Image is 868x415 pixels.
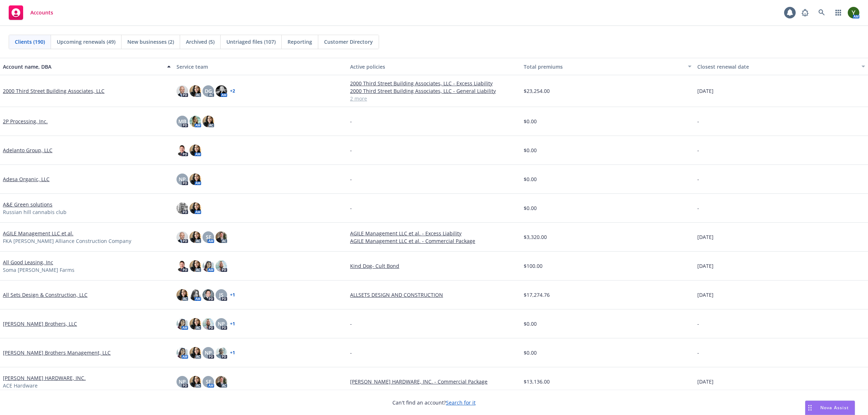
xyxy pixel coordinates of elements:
span: JS [219,291,224,299]
div: Active policies [350,63,518,70]
div: Total premiums [524,63,684,70]
img: photo [190,85,201,97]
span: Russian hill cannabis club [3,208,67,216]
span: - [350,320,352,328]
img: photo [176,289,188,301]
span: FKA [PERSON_NAME] Alliance Construction Company [3,237,131,245]
span: [DATE] [697,378,714,385]
a: 2000 Third Street Building Associates, LLC [3,87,105,95]
a: [PERSON_NAME] HARDWARE, INC. - Commercial Package [350,378,518,385]
button: Active policies [347,58,521,75]
span: Customer Directory [324,38,373,46]
span: $0.00 [524,146,537,154]
a: All Sets Design & Construction, LLC [3,291,88,299]
button: Closest renewal date [694,58,868,75]
span: Reporting [288,38,312,46]
span: [DATE] [697,233,714,241]
span: NP [218,320,225,328]
a: 2P Processing, Inc. [3,117,48,125]
a: [PERSON_NAME] Brothers, LLC [3,320,77,328]
span: - [697,175,699,183]
a: Report a Bug [798,5,812,20]
span: $0.00 [524,117,537,125]
a: 2000 Third Street Building Associates, LLC - Excess Liability [350,80,518,87]
img: photo [203,318,214,330]
span: - [697,117,699,125]
span: - [350,204,352,212]
img: photo [216,347,227,359]
img: photo [190,145,201,156]
span: [DATE] [697,87,714,95]
img: photo [190,231,201,243]
button: Service team [174,58,347,75]
span: SF [206,233,211,241]
img: photo [216,85,227,97]
img: photo [190,260,201,272]
a: Search [814,5,829,20]
span: Nova Assist [820,405,849,411]
span: - [350,175,352,183]
button: Total premiums [521,58,694,75]
span: - [350,146,352,154]
span: Clients (190) [15,38,45,46]
a: + 1 [230,322,235,326]
span: $23,254.00 [524,87,550,95]
img: photo [190,116,201,127]
a: Switch app [831,5,846,20]
a: Kind Dog- Cult Bond [350,262,518,270]
span: [DATE] [697,262,714,270]
span: New businesses (2) [127,38,174,46]
img: photo [176,145,188,156]
img: photo [216,260,227,272]
span: - [697,349,699,356]
span: $3,320.00 [524,233,547,241]
a: A&E Green solutions [3,201,52,208]
a: All Good Leasing, Inc [3,258,53,266]
span: - [350,117,352,125]
span: $0.00 [524,175,537,183]
span: $0.00 [524,204,537,212]
a: + 1 [230,351,235,355]
a: + 1 [230,293,235,297]
img: photo [176,231,188,243]
img: photo [203,289,214,301]
span: [DATE] [697,291,714,299]
img: photo [190,174,201,185]
span: - [697,320,699,328]
button: Nova Assist [805,401,855,415]
span: Accounts [30,10,53,16]
div: Service team [176,63,344,70]
a: Accounts [6,3,56,23]
span: Upcoming renewals (49) [57,38,115,46]
img: photo [203,260,214,272]
span: DG [205,87,212,95]
img: photo [848,7,859,18]
img: photo [190,289,201,301]
span: Can't find an account? [392,399,476,406]
img: photo [176,260,188,272]
span: NP [205,349,212,356]
a: Search for it [446,399,476,406]
span: $100.00 [524,262,542,270]
img: photo [190,347,201,359]
a: [PERSON_NAME] Brothers Management, LLC [3,349,111,356]
span: - [350,349,352,356]
span: - [697,146,699,154]
span: Archived (5) [186,38,214,46]
a: 2000 Third Street Building Associates, LLC - General Liability [350,87,518,95]
span: $0.00 [524,349,537,356]
span: NP [179,378,186,385]
span: SF [206,378,211,385]
img: photo [190,318,201,330]
div: Account name, DBA [3,63,163,70]
img: photo [176,202,188,214]
a: + 2 [230,89,235,93]
span: Untriaged files (107) [226,38,276,46]
img: photo [190,202,201,214]
a: Adelanto Group, LLC [3,146,52,154]
a: AGILE Management LLC et al. - Commercial Package [350,237,518,245]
